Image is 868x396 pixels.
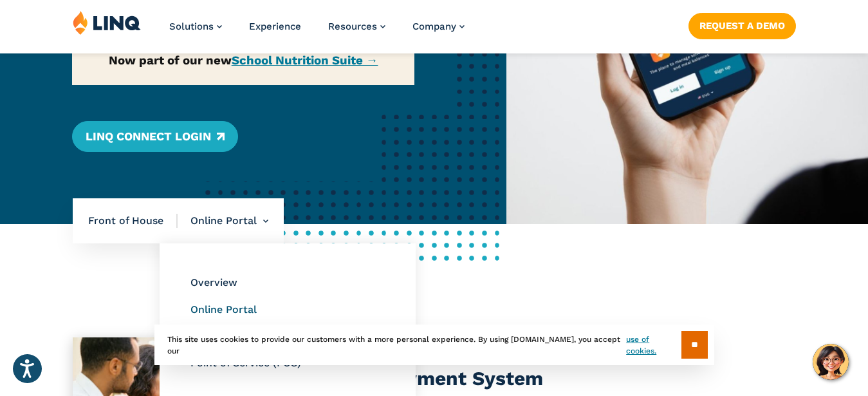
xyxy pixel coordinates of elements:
[328,21,385,32] a: Resources
[688,10,796,39] nav: Button Navigation
[190,276,237,288] a: Overview
[154,325,714,365] div: This site uses cookies to provide our customers with a more personal experience. By using [DOMAIN...
[688,13,796,39] a: Request a Demo
[73,10,141,35] img: LINQ | K‑12 Software
[249,21,301,32] a: Experience
[169,21,222,32] a: Solutions
[190,303,257,316] a: Online Portal
[109,53,378,68] strong: Now part of our new
[412,21,465,32] a: Company
[169,21,214,32] span: Solutions
[88,214,178,228] span: Front of House
[412,21,456,32] span: Company
[626,334,681,357] a: use of cookies.
[178,198,268,243] li: Online Portal
[813,344,849,380] button: Hello, have a question? Let’s chat.
[328,21,377,32] span: Resources
[169,10,465,53] nav: Primary Navigation
[72,121,237,152] a: LINQ Connect Login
